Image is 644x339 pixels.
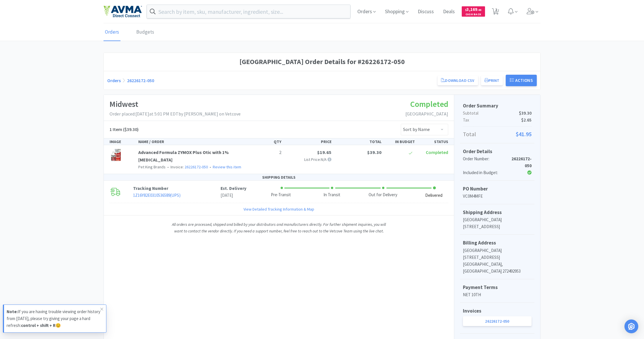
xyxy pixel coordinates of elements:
p: 2 [253,149,281,156]
p: [GEOGRAPHIC_DATA] [463,247,532,254]
p: If you are having trouble viewing order history from [DATE], please try giving your page a hard r... [7,308,100,329]
div: IMAGE [107,138,136,145]
p: Subtotal [463,110,532,117]
a: $3,169.45Cash Back [462,4,485,19]
a: Orders [107,78,121,83]
p: List Price: N/A [286,156,331,163]
strong: Note: [7,309,18,314]
p: Tax [463,117,532,124]
a: 2 [490,10,501,15]
a: 26226172-050 [185,164,208,169]
img: a26f99981d2844159c9c4c124b0dd1f2_112834.jpeg [110,149,122,161]
a: Discuss [415,9,436,14]
div: PRICE [284,138,334,145]
a: Budgets [135,24,156,41]
span: Completed [426,149,448,155]
p: [GEOGRAPHIC_DATA] [STREET_ADDRESS] [463,216,532,230]
span: 3,169 [465,7,482,12]
strong: 26226172-050 [511,156,532,168]
span: $39.30 [519,110,532,117]
span: Completed [410,99,448,109]
div: QTY [250,138,284,145]
h5: Order Summary [463,102,532,110]
h5: Payment Terms [463,284,532,291]
span: 1 Item [110,126,122,132]
h5: Invoices [463,307,532,315]
p: [GEOGRAPHIC_DATA] [405,110,448,118]
p: [GEOGRAPHIC_DATA], [GEOGRAPHIC_DATA] 272492953 [463,261,532,275]
span: Cash Back [465,13,482,17]
span: $ [465,8,467,12]
img: e4e33dab9f054f5782a47901c742baa9_102.png [103,5,142,18]
p: Tracking Number [133,185,221,192]
span: $19.65 [317,149,331,155]
h5: ($39.30) [110,126,139,133]
a: 26226172-050 [463,316,532,326]
p: Order placed: [DATE] at 5:01 PM EDT by [PERSON_NAME] on Vetcove [110,110,241,118]
p: VC0M4MFE [463,193,532,200]
div: SHIPPING DETAILS [104,174,454,181]
a: Orders [103,24,120,41]
div: Open Intercom Messenger [624,319,638,333]
i: All orders are processed, shipped and billed by your distributors and manufacturers directly. For... [172,222,386,233]
p: Est. Delivery [221,185,246,192]
div: Order Number: [463,155,509,169]
h1: Midwest [110,98,241,111]
a: Review this item [213,164,241,169]
div: In Transit [323,192,340,198]
p: [STREET_ADDRESS] [463,254,532,261]
button: Actions [506,75,537,86]
span: Invoice: [166,164,208,169]
div: Pre-Transit [271,192,291,198]
div: Included in Budget: [463,169,509,176]
div: Out for Delivery [369,192,397,198]
h1: [GEOGRAPHIC_DATA] Order Details for #26226172-050 [107,56,537,67]
span: $2.65 [521,117,532,124]
button: Print [481,76,503,85]
span: $41.95 [516,130,532,139]
span: . 45 [477,8,482,12]
a: View Detailed Tracking Information & Map [244,206,314,212]
h5: PO Number [463,185,532,193]
a: Deals [441,9,457,14]
span: • [209,164,212,169]
span: Pet King Brands [138,164,166,169]
strong: control + shift + R [21,323,55,328]
a: Download CSV [438,76,478,85]
p: [DATE] [221,192,246,199]
h5: Shipping Address [463,209,532,216]
input: Search by item, sku, manufacturer, ingredient, size... [147,5,350,18]
p: NET 10TH [463,291,532,298]
h5: Billing Address [463,239,532,247]
div: NAME / ORDER [136,138,250,145]
span: $39.30 [367,149,382,155]
div: STATUS [417,138,451,145]
div: Delivered [425,192,442,199]
a: 26226172-050 [127,78,154,83]
h5: Order Details [463,148,532,155]
p: Total [463,130,532,139]
a: Advanced Formula ZYMOX Plus Otic with 1% [MEDICAL_DATA] [138,149,229,163]
span: • [166,164,170,169]
a: 1Z16Y82E0310536589(UPS) [133,192,181,198]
